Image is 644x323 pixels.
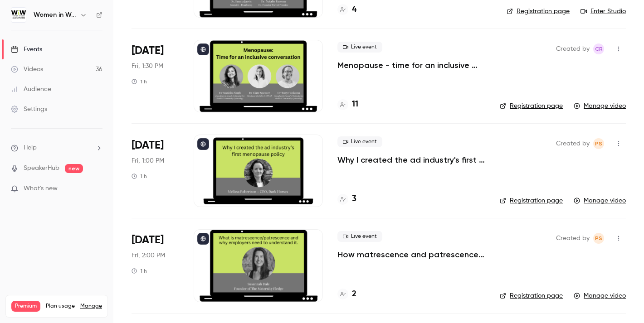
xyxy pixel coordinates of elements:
[574,101,626,111] a: Manage video
[24,143,37,153] span: Help
[132,43,164,58] span: [DATE]
[595,43,603,54] span: CR
[11,8,26,22] img: Women in Work
[593,43,604,54] span: Charlotte Russell
[11,85,51,94] div: Audience
[132,156,164,165] span: Fri, 1:00 PM
[11,45,42,54] div: Events
[11,301,40,312] span: Premium
[46,303,75,310] span: Plan usage
[132,78,147,85] div: 1 h
[65,164,83,173] span: new
[337,288,356,300] a: 2
[24,184,58,193] span: What's new
[352,98,358,111] h4: 11
[132,251,165,260] span: Fri, 2:00 PM
[337,249,485,260] a: How matrescence and patrescence impacts new parents in the workplace and why employers should care.
[556,43,590,54] span: Created by
[337,42,382,53] span: Live event
[132,135,179,207] div: Aug 18 Fri, 2:00 PM (Europe/Madrid)
[80,303,102,310] a: Manage
[337,231,382,242] span: Live event
[11,105,47,114] div: Settings
[337,193,356,205] a: 3
[595,233,602,244] span: Ps
[337,4,356,16] a: 4
[352,193,356,205] h4: 3
[132,233,164,247] span: [DATE]
[556,233,590,244] span: Created by
[593,138,604,149] span: Phil spurr
[132,267,147,275] div: 1 h
[337,98,358,111] a: 11
[11,143,102,153] li: help-dropdown-opener
[11,65,43,74] div: Videos
[581,7,626,16] a: Enter Studio
[34,10,76,19] h6: Women in Work
[337,136,382,147] span: Live event
[132,40,179,112] div: Sep 1 Fri, 1:30 PM (Europe/London)
[507,7,570,16] a: Registration page
[132,173,147,180] div: 1 h
[337,154,485,165] a: Why I created the ad industry's first menopause policy.
[595,138,602,149] span: Ps
[556,138,590,149] span: Created by
[24,164,59,173] a: SpeakerHub
[92,185,102,193] iframe: Noticeable Trigger
[132,138,164,153] span: [DATE]
[574,291,626,300] a: Manage video
[574,196,626,205] a: Manage video
[500,101,563,111] a: Registration page
[132,62,163,71] span: Fri, 1:30 PM
[352,4,356,16] h4: 4
[337,60,485,71] a: Menopause - time for an inclusive conversation
[352,288,356,300] h4: 2
[500,291,563,300] a: Registration page
[593,233,604,244] span: Phil spurr
[500,196,563,205] a: Registration page
[132,229,179,302] div: Aug 11 Fri, 2:00 PM (Europe/London)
